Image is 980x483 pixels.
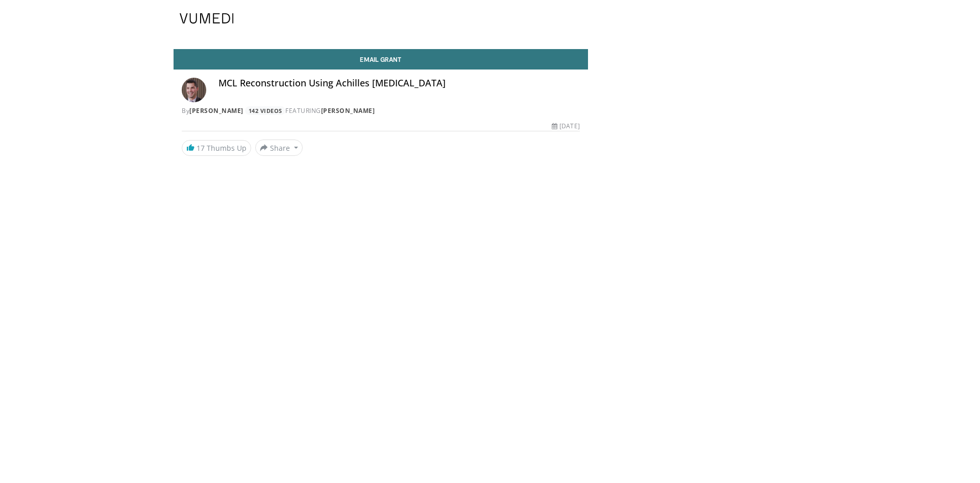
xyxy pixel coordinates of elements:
div: By FEATURING [182,106,580,116]
a: 142 Videos [245,106,285,115]
button: Share [255,140,303,156]
a: 17 Thumbs Up [182,140,251,156]
a: [PERSON_NAME] [189,106,243,115]
img: Avatar [182,78,206,102]
span: 17 [197,143,205,153]
a: Email Grant [174,49,588,70]
h4: MCL Reconstruction Using Achilles [MEDICAL_DATA] [218,78,580,89]
img: VuMedi Logo [180,13,234,24]
a: [PERSON_NAME] [321,106,375,115]
div: [DATE] [552,122,579,131]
